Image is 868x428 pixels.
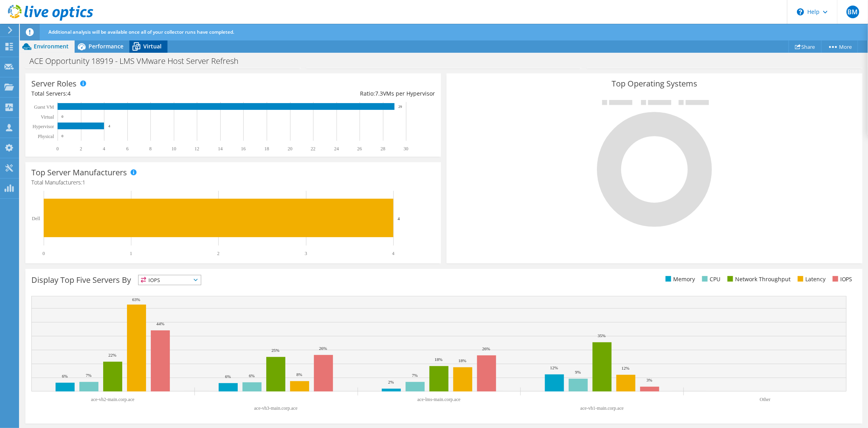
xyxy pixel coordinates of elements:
text: 7% [412,373,418,378]
text: 0 [62,115,64,119]
span: 7.3 [375,90,383,97]
text: Dell [32,216,40,221]
text: 6% [249,373,255,378]
text: 0 [62,134,64,138]
text: 22% [108,353,116,357]
text: 29 [398,105,402,109]
text: 3% [647,378,652,382]
text: 8% [296,372,302,377]
text: 4 [398,216,400,221]
text: Other [760,397,770,402]
span: Additional analysis will be available once all of your collector runs have completed. [48,29,234,35]
div: Ratio: VMs per Hypervisor [233,89,435,98]
li: IOPS [831,275,853,284]
a: More [821,40,858,53]
svg: \n [797,8,804,15]
text: 9% [575,370,581,374]
text: 30 [404,146,408,152]
span: Environment [34,42,69,50]
text: 2 [217,251,219,256]
text: 12 [194,146,199,152]
text: 20 [288,146,293,152]
text: 26% [319,346,327,351]
text: 26% [482,346,490,351]
text: ace-lms-main.corp.ace [418,397,461,402]
span: Performance [89,42,123,50]
text: 28 [381,146,385,152]
h1: ACE Opportunity 18919 - LMS VMware Host Server Refresh [26,57,251,65]
h3: Top Server Manufacturers [31,168,127,177]
span: Virtual [143,42,162,50]
text: 10 [171,146,176,152]
text: 6% [225,374,231,379]
text: 2 [80,146,82,152]
text: 12% [622,366,629,370]
text: 4 [103,146,105,152]
text: 6% [62,374,68,378]
span: 1 [82,178,85,186]
text: Hypervisor [33,124,54,129]
text: 35% [598,333,606,338]
text: 18 [264,146,269,152]
text: 12% [550,365,558,370]
text: 16 [241,146,246,152]
text: 44% [156,321,164,326]
text: 24 [334,146,339,152]
text: Guest VM [34,104,54,110]
text: 14 [218,146,223,152]
text: 18% [435,357,443,362]
a: Share [789,40,822,53]
li: Network Throughput [726,275,791,284]
text: 18% [458,358,466,363]
text: 4 [392,251,395,256]
text: 4 [108,124,110,128]
h3: Server Roles [31,79,77,88]
text: 3 [305,251,307,256]
li: Memory [664,275,695,284]
text: 26 [357,146,362,152]
text: 2% [388,380,394,384]
text: ace-vh1-main.corp.ace [580,405,624,411]
span: BM [847,6,859,18]
text: 0 [42,251,45,256]
text: 0 [56,146,59,152]
text: 25% [271,348,279,353]
span: 4 [67,90,71,97]
text: 22 [311,146,316,152]
span: IOPS [139,275,201,285]
h3: Top Operating Systems [452,79,856,88]
div: Total Servers: [31,89,233,98]
text: ace-vh2-main.corp.ace [91,397,134,402]
text: Virtual [41,114,54,120]
li: CPU [700,275,720,284]
text: 63% [132,297,140,302]
text: 7% [86,373,92,378]
li: Latency [796,275,826,284]
h4: Total Manufacturers: [31,178,435,187]
text: ace-vh3-main.corp.ace [254,405,297,411]
text: 1 [130,251,132,256]
text: Physical [38,134,54,139]
text: 8 [149,146,152,152]
text: 6 [126,146,129,152]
